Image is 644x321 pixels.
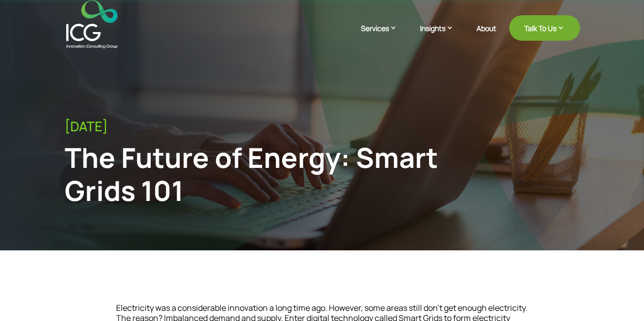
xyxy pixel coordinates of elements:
[65,119,580,134] div: [DATE]
[474,211,644,321] iframe: Chat Widget
[509,15,580,41] a: Talk To Us
[477,24,496,48] a: About
[361,23,407,48] a: Services
[65,141,461,207] div: The Future of Energy: Smart Grids 101
[420,23,464,48] a: Insights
